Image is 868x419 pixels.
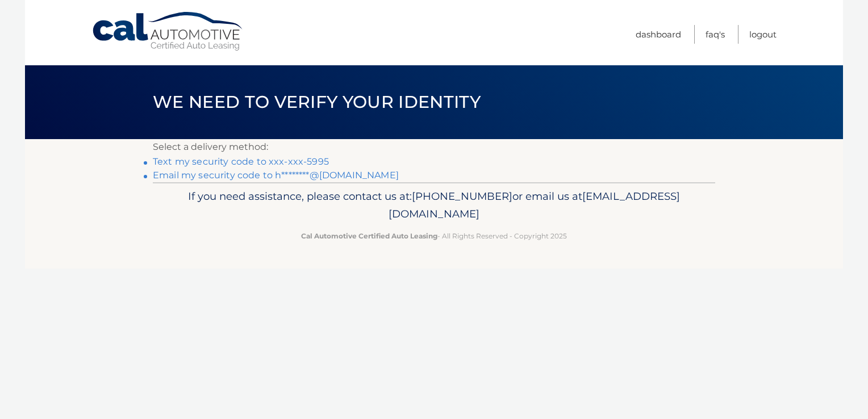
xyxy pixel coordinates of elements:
[153,139,715,155] p: Select a delivery method:
[153,170,399,181] a: Email my security code to h********@[DOMAIN_NAME]
[706,25,725,44] a: FAQ's
[160,230,708,242] p: - All Rights Reserved - Copyright 2025
[412,190,512,203] span: [PHONE_NUMBER]
[749,25,777,44] a: Logout
[160,187,708,224] p: If you need assistance, please contact us at: or email us at
[91,11,245,52] a: Cal Automotive
[153,156,329,167] a: Text my security code to xxx-xxx-5995
[153,91,481,112] span: We need to verify your identity
[301,232,437,240] strong: Cal Automotive Certified Auto Leasing
[636,25,681,44] a: Dashboard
